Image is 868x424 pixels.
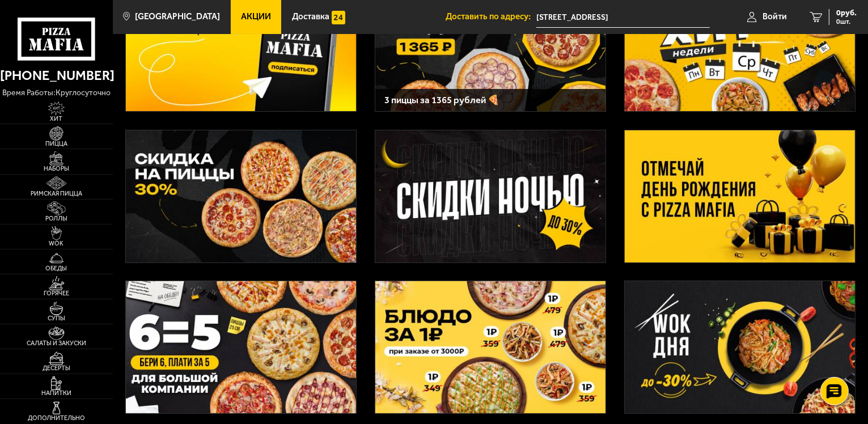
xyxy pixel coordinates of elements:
span: Акции [241,12,271,21]
img: 15daf4d41897b9f0e9f617042186c801.svg [332,11,345,24]
span: 0 руб. [836,9,857,17]
input: Ваш адрес доставки [536,7,710,28]
h3: 3 пиццы за 1365 рублей 🍕 [384,95,596,105]
span: набережная Обводного канала, 132Е [536,7,710,28]
span: Доставить по адресу: [446,12,536,21]
span: 0 шт. [836,18,857,25]
span: Доставка [292,12,329,21]
span: Войти [763,12,787,21]
span: [GEOGRAPHIC_DATA] [135,12,220,21]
